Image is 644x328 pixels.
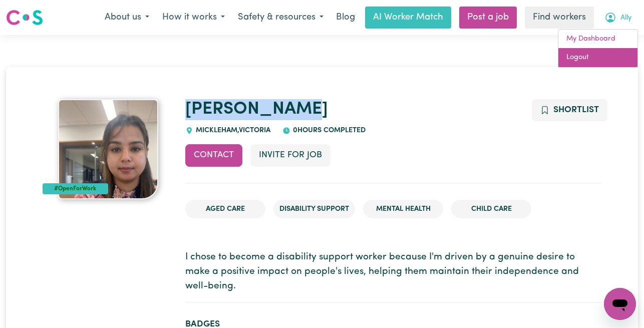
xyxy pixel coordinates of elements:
li: Child care [451,200,531,219]
div: #OpenForWork [43,183,108,194]
button: Safety & resources [231,7,330,28]
a: [PERSON_NAME] [185,101,328,118]
li: Aged Care [185,200,265,219]
button: My Account [598,7,638,28]
a: Post a job [459,7,517,29]
a: AI Worker Match [365,7,451,29]
button: About us [98,7,156,28]
li: Mental Health [363,200,443,219]
a: Careseekers logo [6,6,43,29]
div: My Account [558,29,638,68]
button: Invite for Job [250,144,331,166]
button: How it works [156,7,231,28]
button: Contact [185,144,242,166]
button: Add to shortlist [532,99,607,121]
span: Shortlist [553,106,599,114]
a: Logout [558,48,637,67]
p: I chose to become a disability support worker because I'm driven by a genuine desire to make a po... [185,250,601,293]
li: Disability Support [273,200,355,219]
a: My Dashboard [558,30,637,49]
img: Careseekers logo [6,9,43,27]
a: Blog [330,7,361,29]
a: Find workers [525,7,594,29]
span: 0 hours completed [290,127,366,134]
iframe: Button to launch messaging window [604,288,636,320]
img: Sandeep kaur [58,99,158,199]
span: Ally [620,13,631,24]
span: MICKLEHAM , Victoria [193,127,270,134]
a: Sandeep kaur 's profile picture'#OpenForWork [43,99,173,199]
